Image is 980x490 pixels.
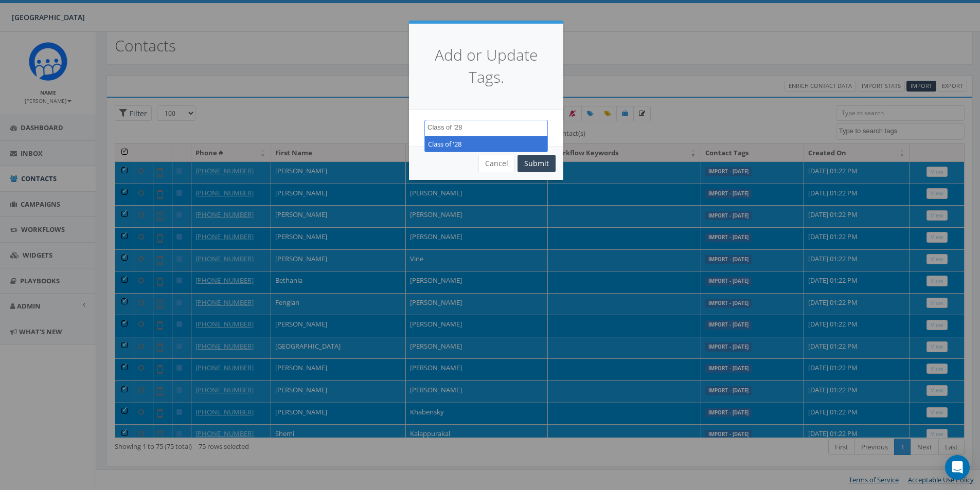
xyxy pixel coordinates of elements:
[945,455,970,480] div: Open Intercom Messenger
[424,44,548,88] h4: Add or Update Tags.
[478,155,515,172] button: Cancel
[427,123,493,132] textarea: Search
[518,155,556,172] button: Submit
[425,136,547,152] li: Class of '28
